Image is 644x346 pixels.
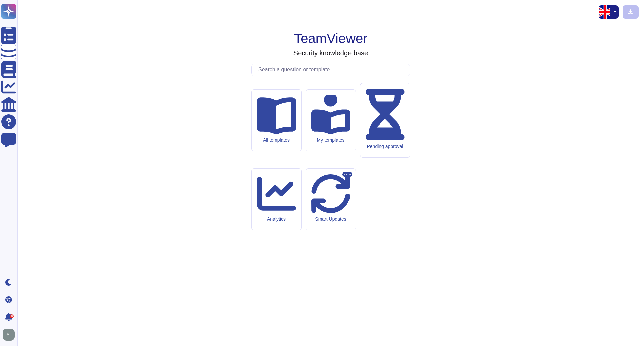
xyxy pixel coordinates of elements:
h3: Security knowledge base [293,49,368,57]
h1: TeamViewer [294,30,367,46]
div: All templates [257,137,296,143]
div: BETA [342,172,352,177]
input: Search a question or template... [255,64,410,76]
div: 9+ [10,314,14,318]
button: user [1,327,19,342]
img: user [3,329,15,341]
div: My templates [311,137,350,143]
img: en [599,5,612,19]
div: Smart Updates [311,216,350,222]
div: Analytics [257,216,296,222]
div: Pending approval [366,144,405,149]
